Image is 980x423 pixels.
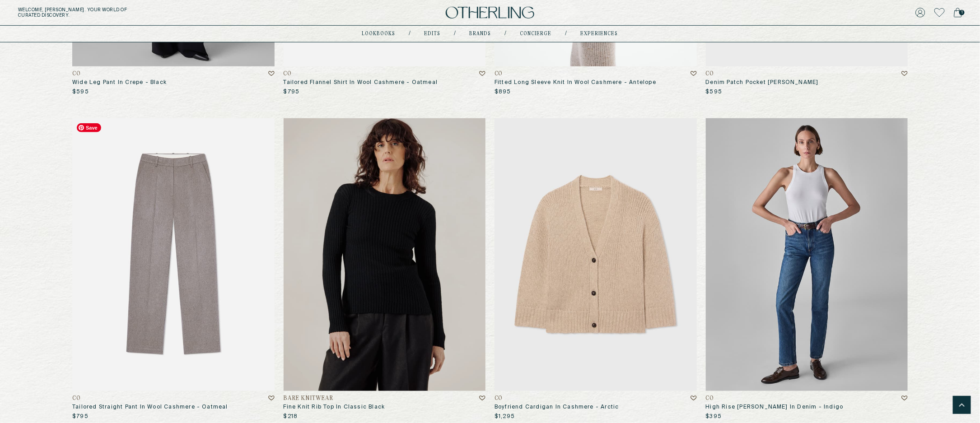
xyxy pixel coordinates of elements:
h3: Wide Leg Pant In Crepe - Black [72,79,275,86]
h3: Fitted Long Sleeve Knit In Wool Cashmere - Antelope [495,79,697,86]
p: $795 [284,88,300,96]
h3: Tailored Flannel Shirt In Wool Cashmere - Oatmeal [284,79,486,86]
h4: CO [495,395,503,402]
a: High Rise Jean in Denim - IndigoCOHigh Rise [PERSON_NAME] In Denim - Indigo$395 [706,118,908,420]
div: / [454,30,456,37]
a: Boyfriend Cardigan in Cashmere - ArcticCOBoyfriend Cardigan In Cashmere - Arctic$1,295 [495,118,697,420]
a: Edits [425,32,441,36]
p: $1,295 [495,413,515,420]
h4: CO [72,395,80,402]
a: lookbooks [362,32,396,36]
img: High Rise Jean in Denim - Indigo [706,118,908,391]
img: Tailored Straight Pant in Wool Cashmere - Oatmeal [72,118,275,391]
a: Fine Knit Rib Top in Classic BlackBare KnitwearFine Knit Rib Top In Classic Black$218 [284,118,486,420]
h4: CO [706,71,714,77]
span: 1 [959,10,965,15]
h3: Boyfriend Cardigan In Cashmere - Arctic [495,404,697,411]
h3: Fine Knit Rib Top In Classic Black [284,404,486,411]
a: Tailored Straight Pant in Wool Cashmere - OatmealCOTailored Straight Pant In Wool Cashmere - Oatm... [72,118,275,420]
h4: CO [72,71,80,77]
a: experiences [581,32,618,36]
a: Brands [470,32,491,36]
h3: High Rise [PERSON_NAME] In Denim - Indigo [706,404,908,411]
h3: Tailored Straight Pant In Wool Cashmere - Oatmeal [72,404,275,411]
h4: CO [495,71,503,77]
p: $395 [706,413,722,420]
div: / [505,30,507,37]
h3: Denim Patch Pocket [PERSON_NAME] [706,79,908,86]
a: 1 [954,6,962,19]
img: logo [446,7,534,19]
p: $795 [72,413,89,420]
h4: CO [284,71,292,77]
h4: Bare Knitwear [284,395,333,402]
span: Save [77,123,101,132]
p: $218 [284,413,298,420]
p: $595 [706,88,723,96]
img: Fine Knit Rib Top in Classic Black [284,118,486,391]
div: / [409,30,411,37]
p: $895 [495,88,511,96]
img: Boyfriend Cardigan in Cashmere - Arctic [495,118,697,391]
p: $595 [72,88,89,96]
h4: CO [706,395,714,402]
div: / [565,30,567,37]
a: concierge [520,32,552,36]
h5: Welcome, [PERSON_NAME] . Your world of curated discovery. [18,7,301,18]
